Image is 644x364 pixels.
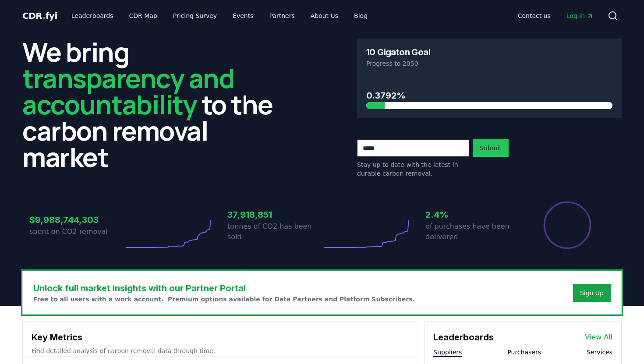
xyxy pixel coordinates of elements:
[357,160,469,178] p: Stay up to date with the latest in durable carbon removal.
[64,8,375,24] nav: Main
[366,89,612,102] h3: 0.3792%
[64,8,120,24] a: Leaderboards
[42,11,46,21] span: .
[304,8,345,24] a: About Us
[511,8,558,24] a: Contact us
[473,139,509,157] button: Submit
[511,8,601,24] nav: Main
[22,39,287,170] h2: We bring to the carbon removal market
[166,8,224,24] a: Pricing Survey
[29,213,124,226] h3: $9,988,744,303
[227,221,322,242] p: tonnes of CO2 has been sold
[32,331,408,344] h3: Key Metrics
[366,59,612,68] p: Progress to 2050
[433,348,462,357] button: Suppliers
[425,221,520,242] p: of purchases have been delivered
[559,8,601,24] a: Log in
[433,331,494,344] h3: Leaderboards
[22,10,57,22] a: CDR.fyi
[425,208,520,221] h3: 2.4%
[22,11,57,21] span: CDR fyi
[22,60,234,122] span: transparency and accountability
[587,348,612,357] button: Services
[262,8,302,24] a: Partners
[227,208,322,221] h3: 37,918,851
[585,332,612,343] a: View All
[566,11,594,20] span: Log in
[226,8,260,24] a: Events
[33,282,415,295] h3: Unlock full market insights with our Partner Portal
[347,8,375,24] a: Blog
[543,201,592,250] div: Percentage of sales delivered
[32,346,408,355] p: Find detailed analysis of carbon removal data through time.
[580,289,604,297] a: Sign Up
[29,226,124,237] p: spent on CO2 removal
[507,348,541,357] button: Purchasers
[122,8,164,24] a: CDR Map
[573,284,611,302] button: Sign Up
[366,48,430,57] h3: 10 Gigaton Goal
[33,295,415,304] p: Free to all users with a work account. Premium options available for Data Partners and Platform S...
